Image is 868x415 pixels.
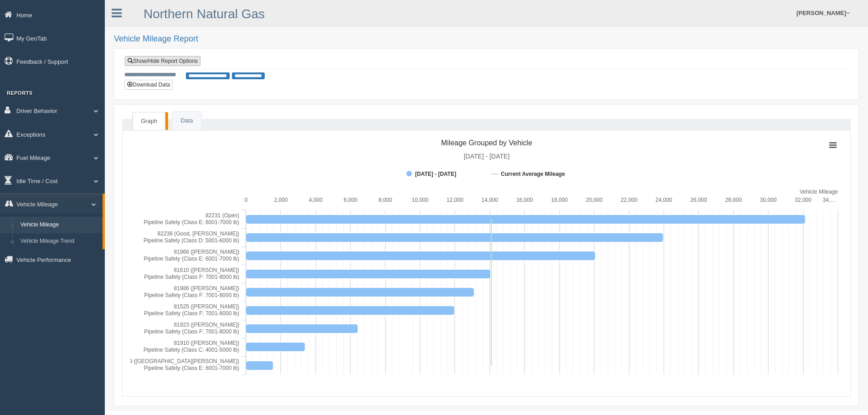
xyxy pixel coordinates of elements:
text: 26,000 [690,197,707,203]
button: Download Data [124,80,173,90]
text: 32,000 [795,197,812,203]
text: 10,000 [412,197,429,203]
text: 0 [245,197,248,203]
tspan: 81610 ([PERSON_NAME]) [174,267,239,273]
tspan: [DATE] - [DATE] [464,153,510,160]
tspan: 34,… [823,197,836,203]
text: 2,000 [274,197,288,203]
h2: Vehicle Mileage Report [114,35,859,44]
tspan: Pipeline Safety (Class D: 5001-6000 lb) [144,237,239,244]
tspan: Pipeline Safety (Class E: 6001-7000 lb) [144,365,239,371]
tspan: Mileage Grouped by Vehicle [441,139,532,147]
tspan: Current Average Mileage [501,171,565,177]
a: Vehicle Mileage [16,217,103,233]
tspan: Vehicle Mileage [800,189,838,195]
a: Data [172,112,201,130]
text: 20,000 [586,197,603,203]
text: 4,000 [309,197,323,203]
text: 6,000 [344,197,357,203]
text: 8,000 [379,197,392,203]
tspan: Pipeline Safety (Class E: 6001-7000 lb) [144,219,239,225]
a: Northern Natural Gas [144,7,265,21]
a: Show/Hide Report Options [125,56,200,66]
tspan: Pipeline Safety (Class E: 6001-7000 lb) [144,256,239,262]
tspan: Pipeline Safety (Class F: 7001-8000 lb) [144,310,239,317]
tspan: 81910 ([PERSON_NAME]) [174,340,239,346]
tspan: Pipeline Safety (Class F: 7001-8000 lb) [144,328,239,335]
tspan: 82169 ([GEOGRAPHIC_DATA][PERSON_NAME]) [117,358,239,364]
a: Graph [133,112,165,130]
tspan: 81525 ([PERSON_NAME]) [174,303,239,310]
tspan: 81966 ([PERSON_NAME]) [174,249,239,255]
text: 22,000 [621,197,637,203]
text: 28,000 [725,197,742,203]
a: Vehicle Mileage Trend [16,233,103,250]
text: 18,000 [551,197,568,203]
text: 24,000 [656,197,673,203]
tspan: 82238 (Good, [PERSON_NAME]) [158,231,239,237]
tspan: 81923 ([PERSON_NAME]) [174,322,239,328]
text: 12,000 [447,197,463,203]
tspan: 82231 (Open) [205,212,239,219]
text: 30,000 [760,197,777,203]
tspan: 81986 ([PERSON_NAME]) [174,285,239,292]
tspan: [DATE] - [DATE] [415,171,456,177]
text: 14,000 [482,197,498,203]
tspan: Pipeline Safety (Class C: 4001-5000 lb) [144,347,239,353]
text: 16,000 [516,197,533,203]
tspan: Pipeline Safety (Class F: 7001-8000 lb) [144,274,239,280]
tspan: Pipeline Safety (Class F: 7001-8000 lb) [144,292,239,298]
